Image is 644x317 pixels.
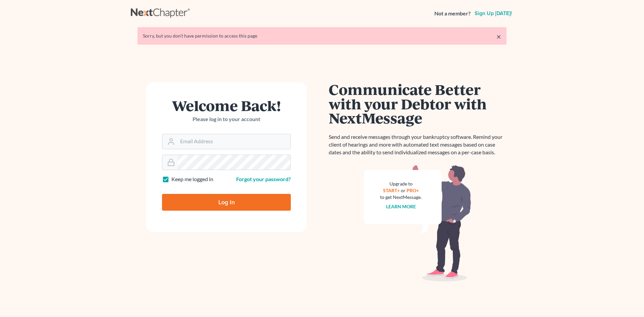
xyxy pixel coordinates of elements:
p: Send and receive messages through your bankruptcy software. Remind your client of hearings and mo... [329,133,506,156]
a: PRO+ [407,188,419,193]
input: Log In [162,194,291,211]
a: START+ [383,188,400,193]
a: Sign up [DATE]! [473,11,513,16]
input: Email Address [177,134,290,149]
div: Sorry, but you don't have permission to access this page [143,33,501,39]
span: or [401,188,406,193]
h1: Welcome Back! [162,98,291,113]
a: × [496,33,501,41]
div: Upgrade to [380,180,422,187]
label: Keep me logged in [171,175,213,183]
strong: Not a member? [434,10,471,17]
a: Forgot your password? [236,176,291,182]
div: to get NextMessage. [380,194,422,201]
h1: Communicate Better with your Debtor with NextMessage [329,82,506,125]
p: Please log in to your account [162,115,291,123]
img: nextmessage_bg-59042aed3d76b12b5cd301f8e5b87938c9018125f34e5fa2b7a6b67550977c72.svg [364,164,471,282]
a: Learn more [386,204,416,209]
